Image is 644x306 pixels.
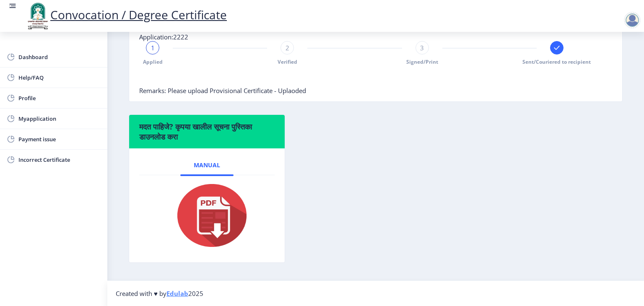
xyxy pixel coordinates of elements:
[139,86,306,95] span: Remarks: Please upload Provisional Certificate - Uplaoded
[165,182,249,249] img: pdf.png
[522,58,591,65] span: Sent/Couriered to recipient
[18,93,101,103] span: Profile
[18,52,101,62] span: Dashboard
[139,33,188,41] span: Application:2222
[420,44,424,52] span: 3
[166,289,188,298] a: Edulab
[151,44,155,52] span: 1
[25,2,50,30] img: logo
[18,134,101,144] span: Payment issue
[18,73,101,83] span: Help/FAQ
[139,122,275,142] h6: मदत पाहिजे? कृपया खालील सूचना पुस्तिका डाउनलोड करा
[180,155,234,175] a: Manual
[25,7,227,23] a: Convocation / Degree Certificate
[18,114,101,124] span: Myapplication
[406,58,438,65] span: Signed/Print
[286,44,289,52] span: 2
[116,289,203,298] span: Created with ♥ by 2025
[143,58,163,65] span: Applied
[18,155,101,165] span: Incorrect Certificate
[278,58,297,65] span: Verified
[194,162,220,169] span: Manual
